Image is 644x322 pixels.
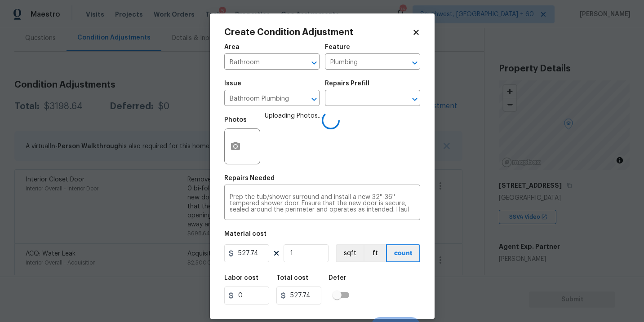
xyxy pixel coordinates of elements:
[224,80,241,87] h5: Issue
[224,117,247,123] h5: Photos
[325,80,369,87] h5: Repairs Prefill
[386,244,420,262] button: count
[230,194,415,213] textarea: Prep the tub/shower surround and install a new 32''-36'' tempered shower door. Ensure that the ne...
[224,231,266,237] h5: Material cost
[224,175,275,181] h5: Repairs Needed
[224,44,240,50] h5: Area
[308,57,320,69] button: Open
[224,28,412,37] h2: Create Condition Adjustment
[364,244,386,262] button: ft
[224,275,258,281] h5: Labor cost
[336,244,364,262] button: sqft
[325,44,350,50] h5: Feature
[409,93,421,106] button: Open
[329,275,346,281] h5: Defer
[308,93,320,106] button: Open
[276,275,308,281] h5: Total cost
[265,111,322,170] span: Uploading Photos...
[409,57,421,69] button: Open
